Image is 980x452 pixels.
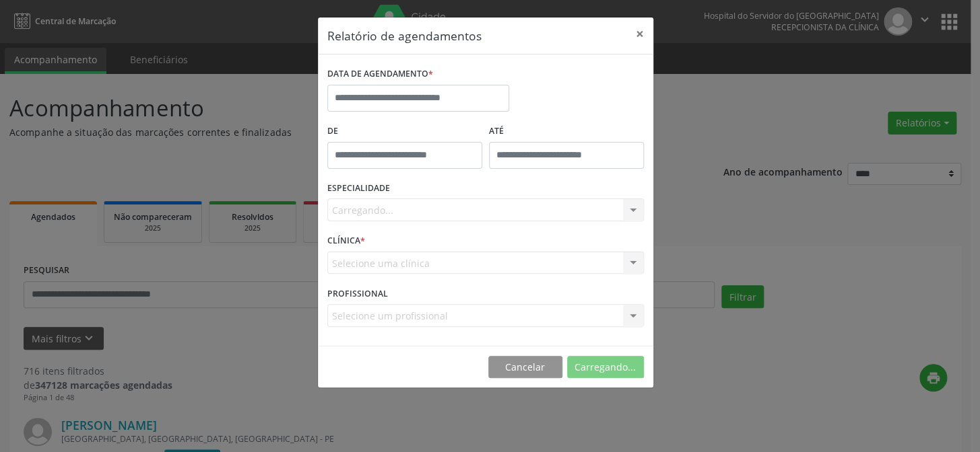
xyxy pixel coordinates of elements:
label: ATÉ [489,121,644,142]
label: PROFISSIONAL [327,283,388,304]
label: De [327,121,482,142]
h5: Relatório de agendamentos [327,27,482,44]
button: Close [626,17,653,50]
button: Carregando... [567,356,644,379]
label: ESPECIALIDADE [327,178,390,199]
button: Cancelar [488,356,562,379]
label: DATA DE AGENDAMENTO [327,64,433,85]
label: CLÍNICA [327,231,365,252]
